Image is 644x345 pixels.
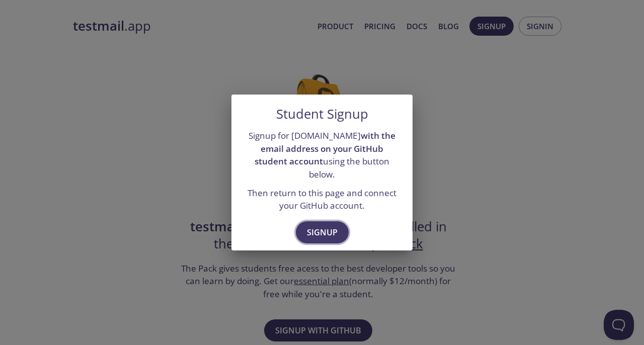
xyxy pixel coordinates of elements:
span: Signup [307,225,338,239]
p: Then return to this page and connect your GitHub account. [244,187,400,212]
strong: with the email address on your GitHub student account [255,130,395,167]
h5: Student Signup [276,107,368,122]
p: Signup for [DOMAIN_NAME] using the button below. [244,129,400,181]
button: Signup [296,221,349,243]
